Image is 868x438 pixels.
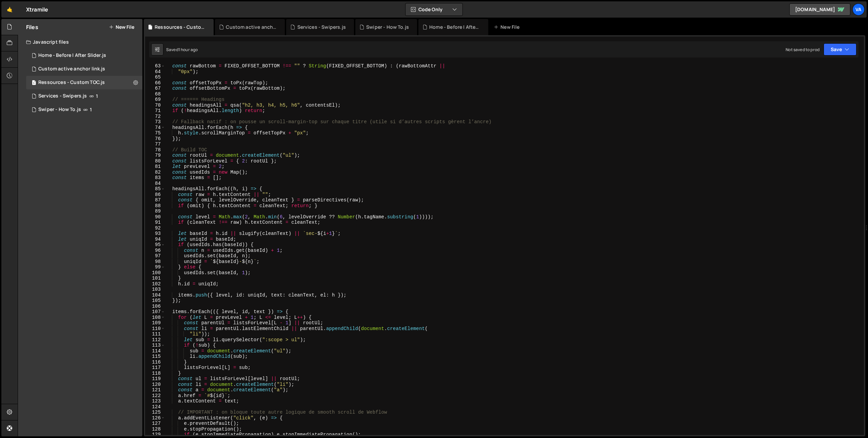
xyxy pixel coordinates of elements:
div: 67 [145,86,165,91]
div: 77 [145,141,165,147]
div: 87 [145,197,165,203]
div: 83 [145,175,165,181]
div: 90 [145,214,165,220]
div: 103 [145,287,165,292]
div: 94 [145,237,165,242]
div: 68 [145,91,165,97]
div: 93 [145,231,165,237]
div: 70 [145,103,165,108]
div: 120 [145,382,165,388]
div: Not saved to prod [786,47,820,52]
div: 104 [145,292,165,298]
div: 99 [145,264,165,270]
div: Services - Swipers.js [297,24,346,30]
div: 97 [145,253,165,259]
button: Code Only [406,3,462,16]
div: 105 [145,298,165,304]
div: Custom active anchor link.js [38,66,105,72]
div: 17287/47920.js [26,49,142,62]
div: Javascript files [18,35,142,49]
div: 88 [145,203,165,209]
button: Save [824,43,856,56]
div: 111 [145,331,165,337]
div: 17287/47922.js [26,89,142,103]
div: Ressources - Custom TOC.js [155,24,205,30]
div: Saved [166,47,198,52]
div: 66 [145,80,165,86]
div: 65 [145,74,165,80]
div: 80 [145,158,165,164]
div: 126 [145,415,165,421]
div: 95 [145,242,165,248]
div: 91 [145,220,165,225]
div: 75 [145,130,165,136]
div: 78 [145,147,165,153]
span: 1 [90,107,92,112]
div: 82 [145,170,165,175]
div: 116 [145,359,165,365]
div: 127 [145,421,165,426]
div: 124 [145,404,165,410]
div: Xtramile [26,5,48,14]
div: 128 [145,426,165,432]
div: 125 [145,410,165,415]
div: Home - Before | After Slider.js [38,52,106,59]
div: 84 [145,181,165,187]
div: 100 [145,270,165,276]
a: Va [852,3,865,16]
div: 81 [145,164,165,170]
div: 108 [145,315,165,321]
div: 72 [145,114,165,119]
div: 112 [145,337,165,343]
div: Swiper - How To.js [38,107,81,113]
div: 115 [145,354,165,359]
div: New File [494,24,522,30]
div: 119 [145,376,165,382]
div: 109 [145,320,165,326]
div: 117 [145,365,165,371]
div: 86 [145,192,165,198]
div: 118 [145,371,165,376]
div: Custom active anchor link.js [26,62,142,76]
button: New File [109,24,134,30]
div: 64 [145,69,165,75]
div: 69 [145,97,165,103]
div: 89 [145,209,165,214]
span: 1 [32,81,36,86]
div: 123 [145,398,165,404]
div: 85 [145,186,165,192]
a: 🤙 [1,1,18,18]
div: Custom active anchor link.js [226,24,277,30]
div: 106 [145,304,165,309]
div: 110 [145,326,165,332]
div: 101 [145,276,165,281]
div: 92 [145,225,165,231]
div: Ressources - Custom TOC.js [38,80,105,86]
div: Services - Swipers.js [38,93,87,99]
h2: Files [26,23,38,31]
a: [DOMAIN_NAME] [789,3,850,16]
div: 96 [145,248,165,254]
div: Swiper - How To.js [26,103,142,116]
div: 73 [145,119,165,125]
div: Home - Before | After Slider.js [429,24,480,30]
div: 113 [145,343,165,348]
div: 71 [145,108,165,114]
div: 17287/47952.js [26,76,142,89]
div: 102 [145,281,165,287]
span: 1 [96,93,98,99]
div: 98 [145,259,165,265]
div: 129 [145,432,165,438]
div: 1 hour ago [178,47,198,52]
div: Swiper - How To.js [366,24,409,30]
div: 79 [145,153,165,158]
div: 63 [145,63,165,69]
div: 114 [145,348,165,354]
div: 122 [145,393,165,399]
div: 107 [145,309,165,315]
div: 74 [145,125,165,131]
div: 121 [145,387,165,393]
div: 76 [145,136,165,142]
